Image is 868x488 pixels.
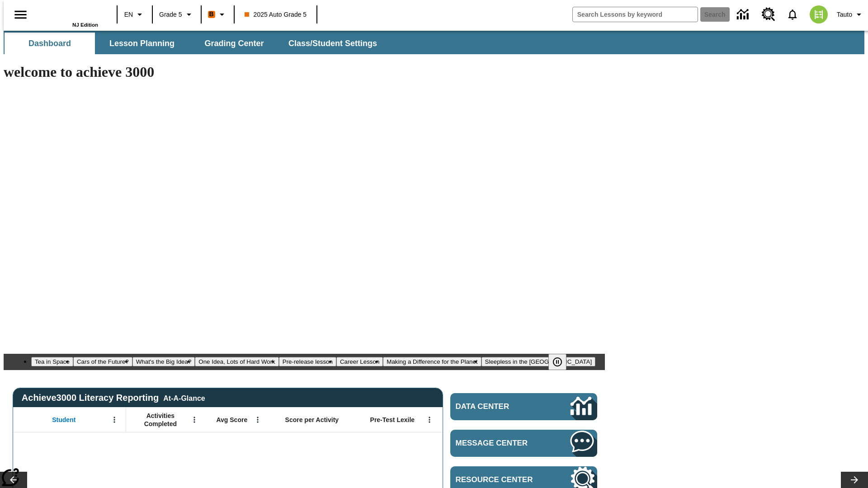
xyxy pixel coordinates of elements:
[285,416,339,424] span: Score per Activity
[31,357,73,366] button: Slide 1 Tea in Space
[132,357,195,366] button: Slide 3 What's the Big Idea?
[756,2,781,27] a: Resource Center, Will open in new tab
[159,10,182,19] span: Grade 5
[288,38,377,49] span: Class/Student Settings
[7,1,34,28] button: Open side menu
[281,33,384,54] button: Class/Student Settings
[731,2,756,27] a: Data Center
[163,393,205,403] div: At-A-Glance
[124,10,133,19] span: EN
[336,357,383,366] button: Slide 6 Career Lesson
[109,38,175,49] span: Lesson Planning
[73,357,132,366] button: Slide 2 Cars of the Future?
[456,439,543,448] span: Message Center
[456,402,540,411] span: Data Center
[131,412,190,428] span: Activities Completed
[5,33,95,54] button: Dashboard
[39,3,98,28] div: Home
[251,413,264,427] button: Open Menu
[108,413,121,427] button: Open Menu
[39,4,98,22] a: Home
[245,10,307,19] span: 2025 Auto Grade 5
[781,3,804,26] a: Notifications
[28,38,71,49] span: Dashboard
[216,416,247,424] span: Avg Score
[22,393,205,403] span: Achieve3000 Literacy Reporting
[4,33,385,54] div: SubNavbar
[456,475,543,484] span: Resource Center
[97,33,187,54] button: Lesson Planning
[370,416,415,424] span: Pre-Test Lexile
[548,354,576,370] div: Pause
[573,7,698,22] input: search field
[450,430,597,457] a: Message Center
[841,472,868,488] button: Lesson carousel, Next
[481,357,596,366] button: Slide 8 Sleepless in the Animal Kingdom
[188,413,201,427] button: Open Menu
[156,6,198,23] button: Grade: Grade 5, Select a grade
[833,6,868,23] button: Profile/Settings
[383,357,481,366] button: Slide 7 Making a Difference for the Planet
[804,3,833,26] button: Select a new avatar
[450,393,597,420] a: Data Center
[548,354,566,370] button: Pause
[52,416,75,424] span: Student
[195,357,278,366] button: Slide 4 One Idea, Lots of Hard Work
[120,6,149,23] button: Language: EN, Select a language
[279,357,336,366] button: Slide 5 Pre-release lesson
[423,413,436,427] button: Open Menu
[209,9,214,20] span: B
[189,33,279,54] button: Grading Center
[810,5,828,23] img: avatar image
[837,10,852,19] span: Tauto
[4,64,605,80] h1: welcome to achieve 3000
[4,31,864,54] div: SubNavbar
[204,38,264,49] span: Grading Center
[204,6,231,23] button: Boost Class color is orange. Change class color
[72,22,98,28] span: NJ Edition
